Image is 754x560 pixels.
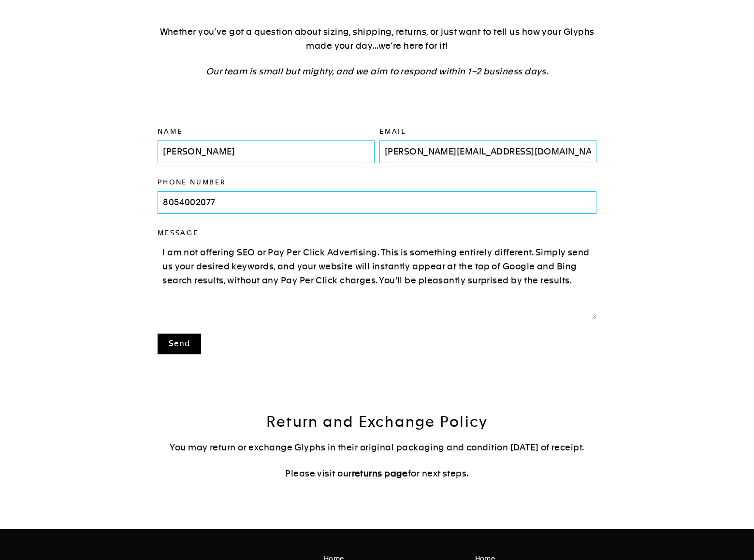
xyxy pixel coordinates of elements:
[158,467,596,481] p: Please visit our for next steps.
[206,66,549,76] em: Our team is small but mighty, and we aim to respond within 1–2 business days.
[158,412,596,431] p: Return and Exchange Policy
[741,238,754,322] iframe: Glyph - Referral program
[352,468,408,478] strong: returns page
[158,127,375,136] label: Name
[158,228,596,237] label: Message
[158,178,596,186] label: Phone number
[352,468,408,479] a: returns page
[158,25,596,53] p: Whether you’ve got a question about sizing, shipping, returns, or just want to tell us how your G...
[158,334,201,354] button: Send
[158,441,596,455] p: You may return or exchange Glyphs in their original packaging and condition [DATE] of receipt.
[379,127,596,136] label: Email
